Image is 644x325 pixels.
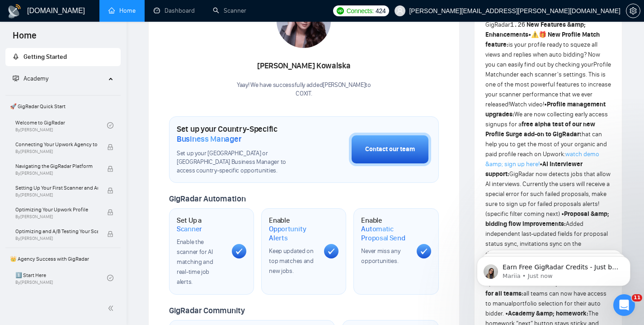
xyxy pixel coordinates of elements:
[107,275,113,281] span: check-circle
[24,75,48,82] span: Academy
[237,81,371,98] div: Yaay! We have successfully added [PERSON_NAME] to
[107,187,113,194] span: lock
[237,90,371,98] p: COXIT .
[485,120,595,138] strong: free alpha test of our new Profile Surge add-on to GigRadar
[6,250,120,268] span: 👑 Agency Success with GigRadar
[15,140,98,149] span: Connecting Your Upwork Agency to GigRadar
[177,149,304,175] span: Set up your [GEOGRAPHIC_DATA] or [GEOGRAPHIC_DATA] Business Manager to access country-specific op...
[337,7,344,14] img: upwork-logo.png
[626,4,640,18] button: setting
[15,183,98,192] span: Setting Up Your First Scanner and Auto-Bidder
[531,31,539,38] span: ⚠️
[177,124,304,144] h1: Set up your Country-Specific
[177,225,202,234] span: Scanner
[361,216,409,243] h1: Enable
[13,53,19,60] span: rocket
[107,209,113,215] span: lock
[463,237,644,301] iframe: Intercom notifications message
[632,294,642,301] span: 11
[15,192,98,198] span: By [PERSON_NAME]
[177,216,225,234] h1: Set Up a
[108,304,117,313] span: double-left
[361,247,400,265] span: Never miss any opportunities.
[510,21,526,29] code: 1.26
[15,227,98,236] span: Optimizing and A/B Testing Your Scanner for Better Results
[169,194,245,204] span: GigRadar Automation
[15,171,98,176] span: By [PERSON_NAME]
[107,122,113,129] span: check-circle
[108,7,136,14] a: homeHome
[177,134,241,144] span: Business Manager
[237,58,371,74] div: [PERSON_NAME] Kowalska
[107,144,113,150] span: lock
[269,247,314,275] span: Keep updated on top matches and new jobs.
[107,231,113,237] span: lock
[15,205,98,214] span: Optimizing Your Upwork Profile
[24,53,67,61] span: Getting Started
[397,8,403,14] span: user
[269,225,317,242] span: Opportunity Alerts
[485,160,583,178] strong: AI Interviewer support:
[13,75,19,81] span: fund-projection-screen
[626,7,640,14] span: setting
[5,48,121,66] li: Getting Started
[349,133,431,166] button: Contact our team
[508,310,588,317] strong: Academy &amp; homework:
[15,162,98,171] span: Navigating the GigRadar Platform
[213,7,246,14] a: searchScanner
[107,166,113,172] span: lock
[539,31,546,38] span: 🎁
[613,294,635,316] iframe: Intercom live chat
[510,100,544,108] a: Watch video!
[15,268,107,288] a: 1️⃣ Start HereBy[PERSON_NAME]
[376,6,385,16] span: 424
[15,236,98,241] span: By [PERSON_NAME]
[15,115,107,135] a: Welcome to GigRadarBy[PERSON_NAME]
[7,4,22,19] img: logo
[361,225,409,242] span: Automatic Proposal Send
[365,144,415,154] div: Contact our team
[5,29,44,48] span: Home
[269,216,317,243] h1: Enable
[154,7,195,14] a: dashboardDashboard
[626,7,640,14] a: setting
[169,306,245,315] span: GigRadar Community
[15,214,98,220] span: By [PERSON_NAME]
[347,6,374,16] span: Connects:
[13,75,48,82] span: Academy
[6,97,120,115] span: 🚀 GigRadar Quick Start
[177,238,213,286] span: Enable the scanner for AI matching and real-time job alerts.
[15,149,98,154] span: By [PERSON_NAME]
